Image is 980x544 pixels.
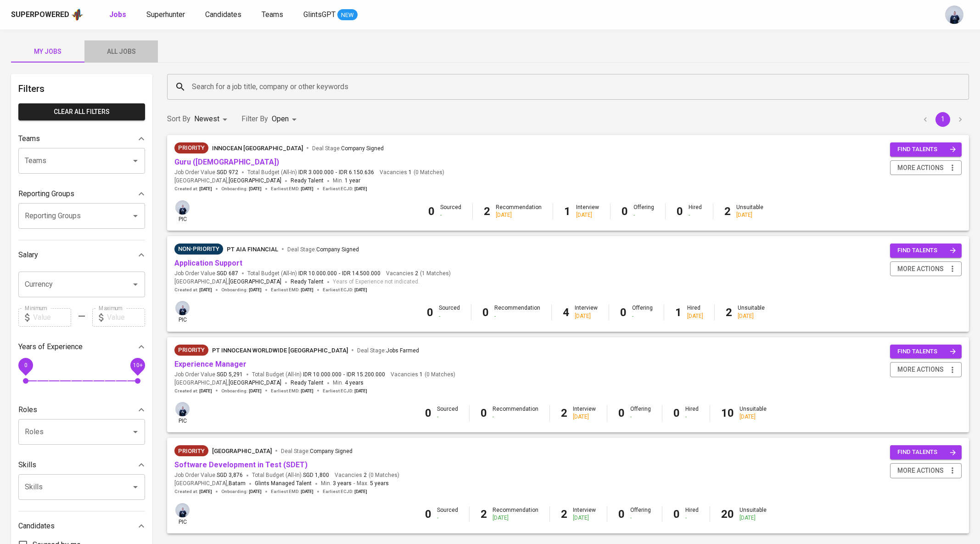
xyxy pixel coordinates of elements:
[630,514,651,522] div: -
[174,199,190,223] div: pic
[380,169,444,176] span: Vacancies ( 0 Matches )
[336,169,337,176] span: -
[174,345,208,356] div: Client Priority, Very Responsive, More Profiles Required
[321,480,352,487] span: Min.
[437,413,458,421] div: -
[496,211,542,219] div: [DATE]
[271,388,314,394] span: Earliest EMD :
[494,304,540,320] div: Recommendation
[17,46,79,57] span: My Jobs
[18,404,37,415] p: Roles
[312,145,384,152] span: Deal Stage :
[677,205,683,218] b: 0
[174,460,308,469] a: Software Development in Test (SDET)
[427,306,433,319] b: 0
[573,405,596,421] div: Interview
[354,186,367,192] span: [DATE]
[897,144,956,155] span: find talents
[174,270,238,278] span: Job Order Value
[247,270,381,278] span: Total Budget (All-In)
[18,456,145,474] div: Skills
[174,158,279,166] a: Guru ([DEMOGRAPHIC_DATA])
[291,278,324,285] span: Ready Talent
[386,270,451,278] span: Vacancies ( 1 Matches )
[418,371,423,379] span: 1
[199,388,212,394] span: [DATE]
[425,407,431,419] b: 0
[262,10,283,19] span: Teams
[439,304,460,320] div: Sourced
[890,463,962,478] button: more actions
[129,154,142,167] button: Open
[174,447,208,456] span: Priority
[174,259,242,267] a: Application Support
[227,246,278,253] span: PT AIA FINANCIAL
[897,162,944,174] span: more actions
[301,287,314,293] span: [DATE]
[90,46,152,57] span: All Jobs
[323,186,367,192] span: Earliest ECJD :
[291,380,324,386] span: Ready Talent
[362,471,367,479] span: 2
[291,177,324,184] span: Ready Talent
[354,287,367,293] span: [DATE]
[271,186,314,192] span: Earliest EMD :
[18,103,145,120] button: Clear All filters
[437,405,458,421] div: Sourced
[11,8,84,22] a: Superpoweredapp logo
[689,211,702,219] div: -
[736,204,763,219] div: Unsuitable
[249,388,262,394] span: [DATE]
[175,301,190,315] img: annisa@glints.com
[493,506,538,522] div: Recommendation
[481,508,487,521] b: 2
[633,204,654,219] div: Offering
[561,508,567,521] b: 2
[890,445,962,459] button: find talents
[212,448,272,454] span: [GEOGRAPHIC_DATA]
[18,130,145,148] div: Teams
[174,244,223,254] span: Non-Priority
[107,308,145,327] input: Value
[689,204,702,219] div: Hired
[687,304,703,320] div: Hired
[221,388,262,394] span: Onboarding :
[890,160,962,176] button: more actions
[217,169,238,176] span: SGD 972
[175,503,190,517] img: annisa@glints.com
[890,244,962,258] button: find talents
[630,405,651,421] div: Offering
[301,388,314,394] span: [DATE]
[673,407,680,419] b: 0
[174,388,212,394] span: Created at :
[174,244,223,255] div: Sufficient Talents in Pipeline
[174,401,190,425] div: pic
[18,401,145,419] div: Roles
[174,379,281,388] span: [GEOGRAPHIC_DATA] ,
[739,405,767,421] div: Unsuitable
[174,169,238,176] span: Job Order Value
[316,246,359,253] span: Company Signed
[303,471,329,479] span: SGD 1,800
[129,481,142,493] button: Open
[281,448,353,454] span: Deal Stage :
[174,142,208,153] div: Client Priority, Very Responsive
[174,143,208,153] span: Priority
[343,371,345,379] span: -
[484,205,490,218] b: 2
[221,488,262,495] span: Onboarding :
[175,402,190,416] img: annisa@glints.com
[262,9,285,21] a: Teams
[333,380,364,386] span: Min.
[347,371,385,379] span: IDR 15.200.000
[199,186,212,192] span: [DATE]
[323,488,367,495] span: Earliest ECJD :
[272,114,289,123] span: Open
[618,407,625,419] b: 0
[620,306,627,319] b: 0
[174,488,212,495] span: Created at :
[739,514,767,522] div: [DATE]
[425,508,431,521] b: 0
[428,205,435,218] b: 0
[298,270,337,278] span: IDR 10.000.000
